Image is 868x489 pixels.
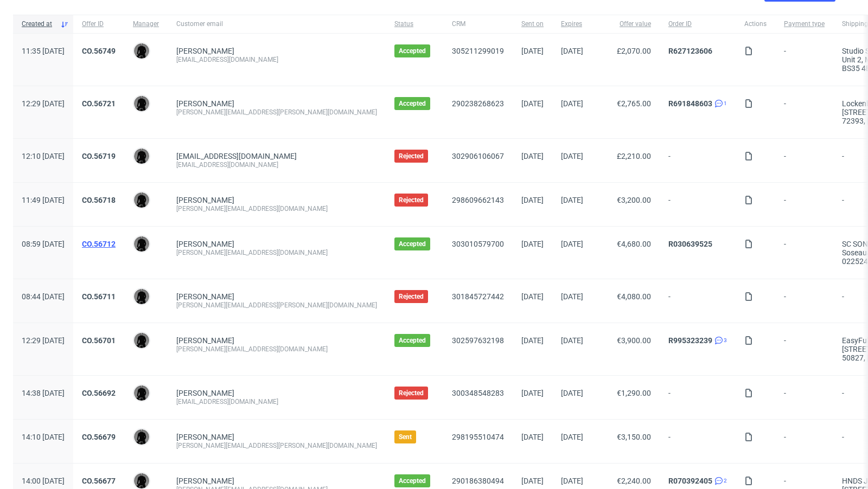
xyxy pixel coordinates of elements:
a: 302906106067 [452,152,504,160]
span: 11:49 [DATE] [22,196,65,204]
a: CO.56711 [82,292,116,301]
span: 11:35 [DATE] [22,47,65,55]
span: 3 [724,336,727,345]
a: CO.56701 [82,336,116,345]
a: 305211299019 [452,47,504,55]
div: [PERSON_NAME][EMAIL_ADDRESS][PERSON_NAME][DOMAIN_NAME] [176,441,377,450]
a: [PERSON_NAME] [176,240,234,248]
span: [DATE] [561,152,583,160]
a: CO.56677 [82,477,116,485]
span: [DATE] [561,292,583,301]
span: Customer email [176,20,377,29]
a: CO.56721 [82,99,116,108]
span: [DATE] [521,240,544,248]
span: - [784,389,825,406]
div: [EMAIL_ADDRESS][DOMAIN_NAME] [176,397,377,406]
span: [DATE] [521,99,544,108]
img: Dawid Urbanowicz [134,385,149,401]
span: - [668,433,727,450]
span: 12:29 [DATE] [22,336,65,345]
span: [DATE] [561,240,583,248]
a: [PERSON_NAME] [176,336,234,345]
span: 14:10 [DATE] [22,433,65,441]
a: CO.56719 [82,152,116,160]
span: Payment type [784,20,825,29]
span: £2,210.00 [617,152,651,160]
span: [DATE] [561,99,583,108]
span: Rejected [399,152,424,160]
span: [DATE] [561,433,583,441]
span: 12:29 [DATE] [22,99,65,108]
img: Dawid Urbanowicz [134,192,149,208]
span: Created at [22,20,56,29]
span: [DATE] [521,433,544,441]
span: Manager [133,20,159,29]
span: - [784,196,825,213]
span: Accepted [399,240,426,248]
span: CRM [452,20,504,29]
a: [PERSON_NAME] [176,389,234,397]
span: Actions [744,20,767,29]
a: 298195510474 [452,433,504,441]
a: R995323239 [668,336,712,345]
img: Dawid Urbanowicz [134,333,149,348]
span: Status [394,20,435,29]
span: - [784,292,825,310]
a: CO.56712 [82,240,116,248]
a: [PERSON_NAME] [176,196,234,204]
span: [DATE] [521,477,544,485]
img: Dawid Urbanowicz [134,43,149,59]
span: Accepted [399,99,426,108]
span: - [784,433,825,450]
span: Accepted [399,477,426,485]
span: - [668,292,727,310]
span: [DATE] [521,389,544,397]
span: €3,150.00 [617,433,651,441]
a: 2 [712,477,727,485]
span: Offer ID [82,20,116,29]
span: Rejected [399,389,424,397]
span: Offer value [601,20,651,29]
span: £2,070.00 [617,47,651,55]
span: [DATE] [521,196,544,204]
span: Rejected [399,196,424,204]
span: €4,080.00 [617,292,651,301]
a: 301845727442 [452,292,504,301]
span: €2,240.00 [617,477,651,485]
span: Accepted [399,47,426,55]
span: 2 [724,477,727,485]
span: 14:38 [DATE] [22,389,65,397]
a: 3 [712,336,727,345]
span: €3,900.00 [617,336,651,345]
span: [DATE] [561,477,583,485]
img: Dawid Urbanowicz [134,236,149,252]
div: [EMAIL_ADDRESS][DOMAIN_NAME] [176,55,377,64]
span: Order ID [668,20,727,29]
div: [PERSON_NAME][EMAIL_ADDRESS][DOMAIN_NAME] [176,204,377,213]
span: - [668,196,727,213]
a: R691848603 [668,99,712,108]
a: R070392405 [668,477,712,485]
a: CO.56718 [82,196,116,204]
img: Dawid Urbanowicz [134,149,149,164]
a: 300348548283 [452,389,504,397]
span: - [784,47,825,73]
div: [PERSON_NAME][EMAIL_ADDRESS][DOMAIN_NAME] [176,345,377,353]
div: [PERSON_NAME][EMAIL_ADDRESS][PERSON_NAME][DOMAIN_NAME] [176,108,377,117]
span: €3,200.00 [617,196,651,204]
span: Expires [561,20,583,29]
span: 12:10 [DATE] [22,152,65,160]
div: [PERSON_NAME][EMAIL_ADDRESS][PERSON_NAME][DOMAIN_NAME] [176,301,377,310]
a: [PERSON_NAME] [176,47,234,55]
span: - [784,99,825,125]
span: [DATE] [521,152,544,160]
a: 1 [712,99,727,108]
span: Accepted [399,336,426,345]
span: - [668,152,727,169]
span: 08:59 [DATE] [22,240,65,248]
a: 298609662143 [452,196,504,204]
div: [EMAIL_ADDRESS][DOMAIN_NAME] [176,160,377,169]
img: Dawid Urbanowicz [134,473,149,488]
span: 08:44 [DATE] [22,292,65,301]
span: 1 [724,99,727,108]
